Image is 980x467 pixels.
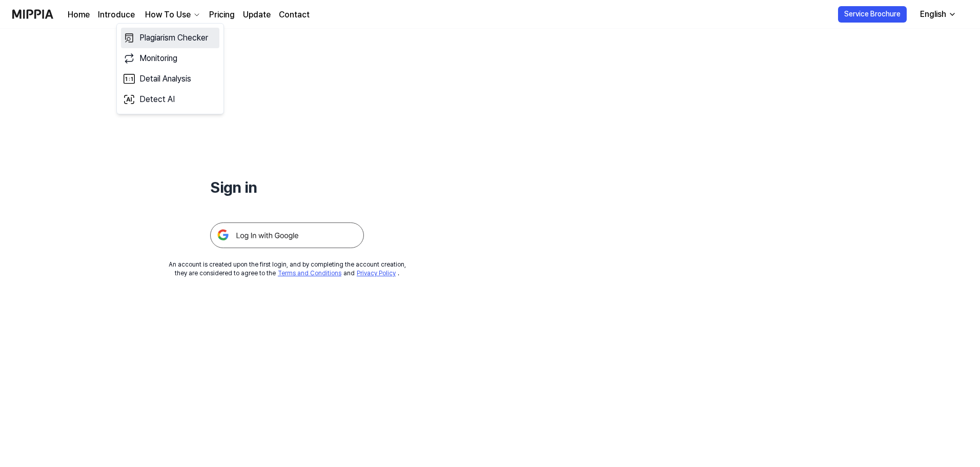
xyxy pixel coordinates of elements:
[98,9,135,21] a: Introduce
[121,28,219,48] a: Plagiarism Checker
[143,9,193,21] div: How To Use
[121,89,219,110] a: Detect AI
[243,9,271,21] a: Update
[278,270,341,277] a: Terms and Conditions
[357,270,396,277] a: Privacy Policy
[912,4,963,25] button: English
[918,8,948,21] div: English
[209,9,235,21] a: Pricing
[210,222,364,248] img: 구글 로그인 버튼
[210,176,364,198] h1: Sign in
[838,6,907,23] button: Service Brochure
[121,48,219,69] a: Monitoring
[279,9,310,21] a: Contact
[121,69,219,89] a: Detail Analysis
[169,260,406,278] div: An account is created upon the first login, and by completing the account creation, they are cons...
[68,9,90,21] a: Home
[143,9,201,21] button: How To Use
